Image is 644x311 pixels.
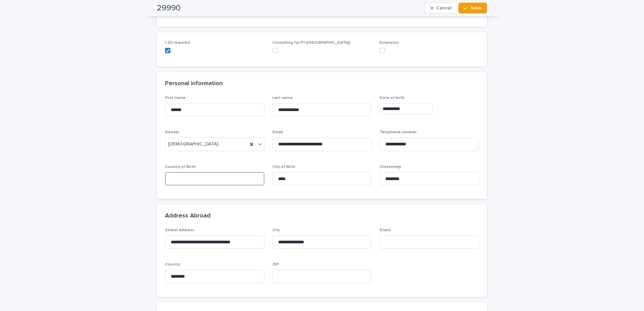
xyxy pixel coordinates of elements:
span: Telephone number [380,130,417,134]
span: City of Birth [272,165,295,169]
button: Save [458,3,487,13]
h2: 29990 [157,3,181,13]
span: Email [272,130,283,134]
span: ZIP [272,263,279,267]
span: Country [165,263,180,267]
span: [DEMOGRAPHIC_DATA] [168,141,218,148]
button: Cancel [425,3,457,13]
span: Citizenship [380,165,401,169]
span: Extension [380,41,399,45]
span: City [272,228,280,232]
span: Save [471,6,482,10]
span: Date of birth [380,96,405,100]
span: First name [165,96,186,100]
h2: Personal information [165,80,223,88]
span: I-20 required [165,41,190,45]
span: Consulting for F1 ([GEOGRAPHIC_DATA]) [272,41,351,45]
span: Cancel [436,6,451,10]
span: Last name [272,96,293,100]
span: Gender [165,130,180,134]
span: State [380,228,391,232]
h2: Address Abroad [165,212,211,220]
span: Street Address [165,228,194,232]
span: Country of Birth [165,165,196,169]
